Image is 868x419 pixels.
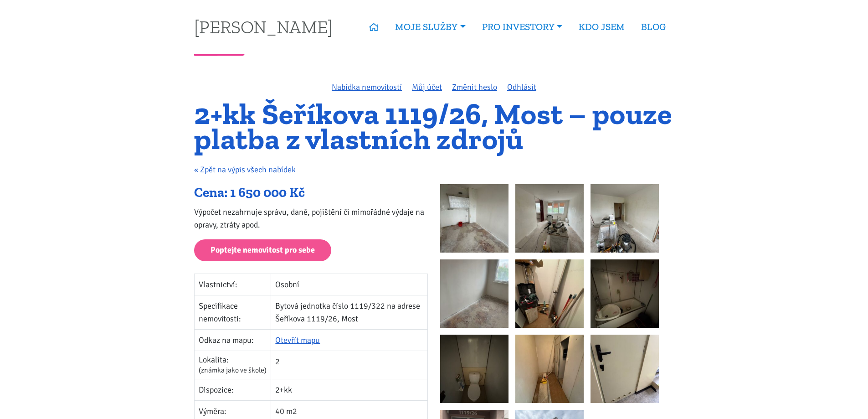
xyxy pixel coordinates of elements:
[194,184,428,202] div: Cena: 1 650 000 Kč
[271,274,428,295] td: Osobní
[570,16,633,37] a: KDO JSEM
[195,379,271,401] td: Dispozice:
[195,295,271,330] td: Specifikace nemovitosti:
[194,239,331,262] a: Poptejte nemovitost pro sebe
[271,379,428,401] td: 2+kk
[387,16,473,37] a: MOJE SLUŽBY
[194,102,674,151] h1: 2+kk Šeříkova 1119/26, Most – pouze platba z vlastních zdrojů
[195,351,271,379] td: Lokalita:
[275,335,320,345] a: Otevřít mapu
[507,82,536,92] a: Odhlásit
[194,165,296,175] a: « Zpět na výpis všech nabídek
[194,206,428,231] p: Výpočet nezahrnuje správu, daně, pojištění či mimořádné výdaje na opravy, ztráty apod.
[452,82,497,92] a: Změnit heslo
[332,82,402,92] a: Nabídka nemovitostí
[195,330,271,351] td: Odkaz na mapu:
[271,351,428,379] td: 2
[412,82,442,92] a: Můj účet
[474,16,570,37] a: PRO INVESTORY
[633,16,674,37] a: BLOG
[199,366,267,375] span: (známka jako ve škole)
[271,295,428,330] td: Bytová jednotka číslo 1119/322 na adrese Šeříkova 1119/26, Most
[195,274,271,295] td: Vlastnictví:
[194,18,333,36] a: [PERSON_NAME]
